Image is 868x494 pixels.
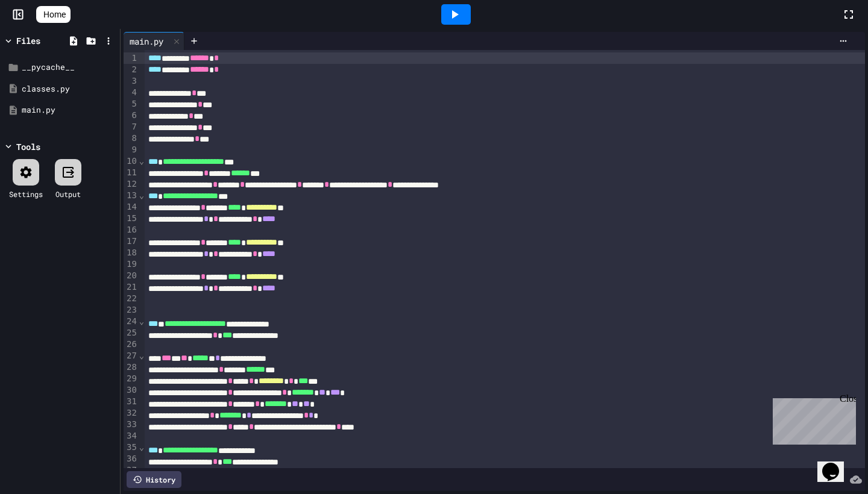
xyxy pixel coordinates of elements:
[124,258,139,270] div: 19
[124,430,139,442] div: 34
[139,316,145,326] span: Fold line
[768,393,856,445] iframe: chat widget
[124,464,139,476] div: 37
[5,5,83,77] div: Chat with us now!Close
[139,156,145,166] span: Fold line
[139,442,145,452] span: Fold line
[124,167,139,178] div: 11
[124,316,139,327] div: 24
[817,446,856,482] iframe: chat widget
[43,8,66,20] span: Home
[124,213,139,224] div: 15
[124,110,139,121] div: 6
[124,384,139,396] div: 30
[139,190,145,200] span: Fold line
[124,35,169,48] div: main.py
[124,133,139,144] div: 8
[124,373,139,384] div: 29
[124,144,139,155] div: 9
[36,6,71,23] a: Home
[139,351,145,360] span: Fold line
[124,75,139,87] div: 3
[124,178,139,190] div: 12
[124,339,139,350] div: 26
[124,327,139,339] div: 25
[124,155,139,167] div: 10
[55,189,81,199] div: Output
[22,104,116,116] div: main.py
[124,87,139,98] div: 4
[124,236,139,247] div: 17
[16,34,40,47] div: Files
[124,224,139,236] div: 16
[124,350,139,361] div: 27
[124,52,139,64] div: 1
[124,281,139,293] div: 21
[124,396,139,407] div: 31
[127,471,181,488] div: History
[124,407,139,419] div: 32
[124,32,184,50] div: main.py
[124,361,139,373] div: 28
[22,61,116,73] div: __pycache__
[124,201,139,213] div: 14
[124,419,139,430] div: 33
[9,189,43,199] div: Settings
[124,442,139,453] div: 35
[124,304,139,316] div: 23
[124,190,139,201] div: 13
[124,121,139,133] div: 7
[124,64,139,75] div: 2
[124,98,139,110] div: 5
[124,247,139,258] div: 18
[124,453,139,464] div: 36
[124,293,139,304] div: 22
[124,270,139,281] div: 20
[22,83,116,95] div: classes.py
[16,140,40,153] div: Tools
